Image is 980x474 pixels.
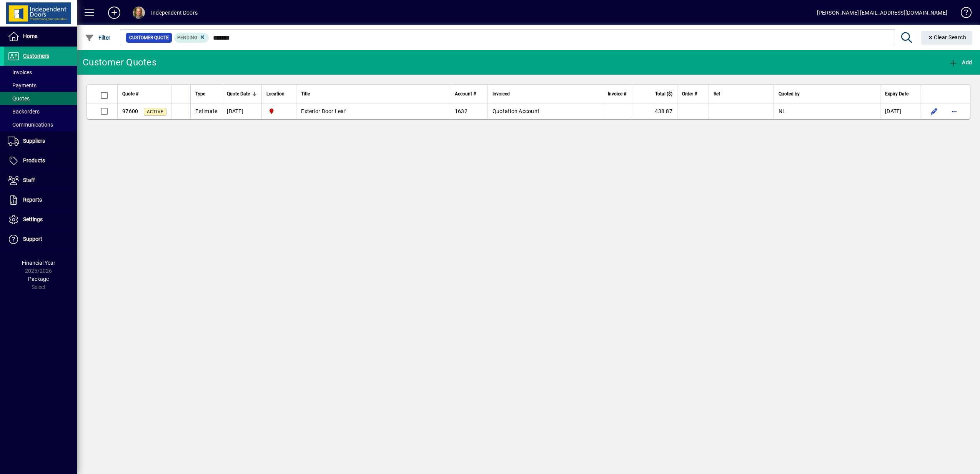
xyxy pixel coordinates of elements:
[28,276,49,282] span: Package
[714,90,769,98] div: Ref
[4,92,77,105] a: Quotes
[492,90,510,98] span: Invoiced
[947,55,974,69] button: Add
[151,7,198,19] div: Independent Doors
[301,90,445,98] div: Title
[83,56,156,68] div: Customer Quotes
[174,33,209,43] mat-chip: Pending Status: Pending
[779,90,875,98] div: Quoted by
[129,34,169,42] span: Customer Quote
[655,90,672,98] span: Total ($)
[608,90,626,98] span: Invoice #
[4,79,77,92] a: Payments
[4,210,77,229] a: Settings
[23,33,37,39] span: Home
[682,90,704,98] div: Order #
[4,151,77,170] a: Products
[301,108,346,114] span: Exterior Door Leaf
[122,90,166,98] div: Quote #
[23,236,42,242] span: Support
[880,103,920,119] td: [DATE]
[927,34,967,40] span: Clear Search
[102,6,126,20] button: Add
[949,59,972,65] span: Add
[23,177,35,183] span: Staff
[4,27,77,46] a: Home
[22,260,55,266] span: Financial Year
[222,103,261,119] td: [DATE]
[85,35,111,41] span: Filter
[8,82,37,88] span: Payments
[266,90,285,98] span: Location
[195,90,205,98] span: Type
[83,31,113,45] button: Filter
[779,108,786,114] span: NL
[23,216,43,222] span: Settings
[4,66,77,79] a: Invoices
[455,90,476,98] span: Account #
[23,197,42,203] span: Reports
[23,138,45,144] span: Suppliers
[455,108,468,114] span: 1632
[23,53,49,59] span: Customers
[122,90,138,98] span: Quote #
[23,157,45,164] span: Products
[4,132,77,151] a: Suppliers
[126,6,151,20] button: Profile
[779,90,800,98] span: Quoted by
[122,108,138,114] span: 97600
[955,2,970,27] a: Knowledge Base
[227,90,257,98] div: Quote Date
[921,31,973,45] button: Clear
[8,122,53,128] span: Communications
[227,90,250,98] span: Quote Date
[266,90,291,98] div: Location
[195,108,217,114] span: Estimate
[631,103,677,119] td: 438.87
[8,69,32,75] span: Invoices
[455,90,483,98] div: Account #
[885,90,908,98] span: Expiry Date
[4,118,77,131] a: Communications
[817,7,947,19] div: [PERSON_NAME] [EMAIL_ADDRESS][DOMAIN_NAME]
[266,107,291,115] span: Christchurch
[4,171,77,190] a: Staff
[682,90,697,98] span: Order #
[8,95,30,102] span: Quotes
[177,35,197,40] span: Pending
[714,90,720,98] span: Ref
[885,90,915,98] div: Expiry Date
[4,105,77,118] a: Backorders
[928,105,940,117] button: Edit
[492,108,539,114] span: Quotation Account
[8,108,40,115] span: Backorders
[492,90,598,98] div: Invoiced
[301,90,310,98] span: Title
[4,230,77,249] a: Support
[147,109,163,114] span: Active
[948,105,960,117] button: More options
[4,190,77,210] a: Reports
